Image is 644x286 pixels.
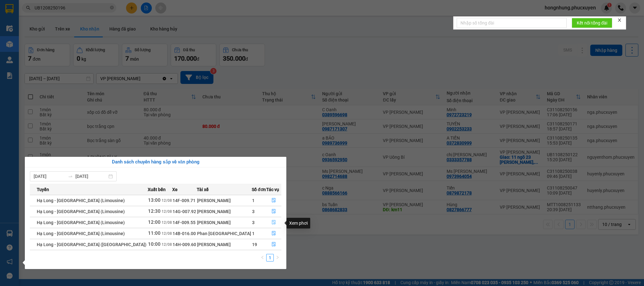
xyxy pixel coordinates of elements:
[162,209,172,214] span: 12/08
[30,158,281,166] div: Danh sách chuyến hàng sắp về văn phòng
[173,198,195,203] span: 14F-009.71
[572,18,612,28] button: Kết nối tổng đài
[37,209,125,214] span: Hạ Long - [GEOGRAPHIC_DATA] (Limousine)
[267,217,281,228] button: file-done
[272,231,276,236] span: file-done
[162,220,172,225] span: 12/08
[274,254,281,261] button: right
[148,241,161,247] span: 10:00
[266,254,274,261] li: 1
[37,198,125,203] span: Hạ Long - [GEOGRAPHIC_DATA] (Limousine)
[173,209,196,214] span: 14G-007.92
[272,198,276,203] span: file-done
[37,231,125,236] span: Hạ Long - [GEOGRAPHIC_DATA] (Limousine)
[261,256,264,259] span: left
[148,197,161,203] span: 13:00
[267,239,281,250] button: file-done
[173,220,195,225] span: 14F-009.55
[259,254,266,261] li: Previous Page
[272,220,276,225] span: file-done
[267,254,273,261] a: 1
[252,198,255,203] span: 1
[34,173,65,180] input: Từ ngày
[276,256,279,259] span: right
[577,19,607,26] span: Kết nối tổng đài
[252,209,255,214] span: 3
[162,231,172,236] span: 12/08
[162,198,172,203] span: 12/08
[173,242,196,247] span: 14H-009.60
[148,186,166,193] span: Xuất bến
[252,186,266,193] span: Số đơn
[197,186,209,193] span: Tài xế
[197,208,251,215] div: [PERSON_NAME]
[148,230,161,236] span: 11:00
[148,219,161,225] span: 12:00
[267,195,281,206] button: file-done
[197,197,251,204] div: [PERSON_NAME]
[266,186,279,193] span: Tác vụ
[267,228,281,239] button: file-done
[272,209,276,214] span: file-done
[148,208,161,214] span: 12:30
[252,231,255,236] span: 1
[274,254,281,261] li: Next Page
[252,242,257,247] span: 19
[287,218,310,228] div: Xem phơi
[162,242,172,247] span: 12/08
[173,231,196,236] span: 14B-016.00
[68,174,73,179] span: swap-right
[37,186,49,193] span: Tuyến
[252,220,255,225] span: 3
[272,242,276,247] span: file-done
[197,230,251,237] div: Phan [GEOGRAPHIC_DATA]
[259,254,266,261] button: left
[267,206,281,217] button: file-done
[37,242,146,247] span: Hạ Long - [GEOGRAPHIC_DATA] ([GEOGRAPHIC_DATA])
[457,18,567,28] input: Nhập số tổng đài
[75,173,107,180] input: Đến ngày
[617,18,622,22] span: close
[197,241,251,248] div: [PERSON_NAME]
[197,219,251,226] div: [PERSON_NAME]
[37,220,125,225] span: Hạ Long - [GEOGRAPHIC_DATA] (Limousine)
[68,174,73,179] span: to
[172,186,178,193] span: Xe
